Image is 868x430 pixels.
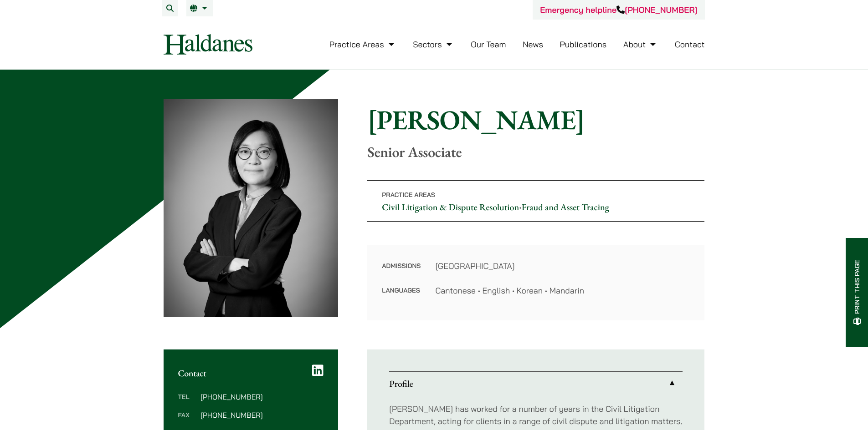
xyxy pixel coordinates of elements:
[435,284,690,297] dd: Cantonese • English • Korean • Mandarin
[367,143,704,161] p: Senior Associate
[178,368,324,379] h2: Contact
[413,39,454,50] a: Sectors
[522,201,609,213] a: Fraud and Asset Tracing
[382,191,435,199] span: Practice Areas
[560,39,607,50] a: Publications
[435,260,690,272] dd: [GEOGRAPHIC_DATA]
[367,103,704,136] h1: [PERSON_NAME]
[389,372,683,395] a: Profile
[471,39,506,50] a: Our Team
[178,393,197,411] dt: Tel
[382,201,519,213] a: Civil Litigation & Dispute Resolution
[382,260,421,284] dt: Admissions
[382,284,421,297] dt: Languages
[523,39,543,50] a: News
[200,393,324,400] dd: [PHONE_NUMBER]
[200,411,324,419] dd: [PHONE_NUMBER]
[329,39,396,50] a: Practice Areas
[623,39,658,50] a: About
[190,5,210,12] a: EN
[312,364,324,377] a: LinkedIn
[675,39,705,50] a: Contact
[540,5,697,15] a: Emergency helpline[PHONE_NUMBER]
[178,411,197,430] dt: Fax
[389,403,683,427] p: [PERSON_NAME] has worked for a number of years in the Civil Litigation Department, acting for cli...
[367,180,704,222] p: •
[164,34,252,55] img: Logo of Haldanes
